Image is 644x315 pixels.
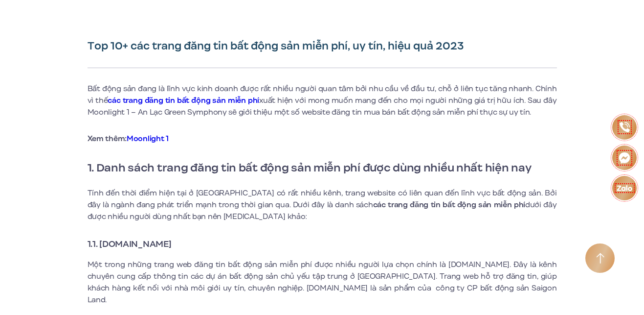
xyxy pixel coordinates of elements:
strong: các trang đăng tin bất động sản miễn phí [373,199,525,210]
h1: Top 10+ các trang đăng tin bất động sản miễn phí, uy tín, hiệu quả 2023 [88,39,557,53]
a: Moonlight 1 [127,133,169,144]
p: Bất động sản đang là lĩnh vực kinh doanh được rất nhiều người quan tâm bởi nhu cầu về đầu tư, chỗ... [88,83,557,118]
img: Phone icon [619,122,629,132]
img: Arrow icon [596,253,604,264]
strong: 1.1. [DOMAIN_NAME] [88,238,172,250]
p: Tính đến thời điểm hiện tại ở [GEOGRAPHIC_DATA] có rất nhiều kênh, trang website có liên quan đến... [88,187,557,222]
p: Một trong những trang web đăng tin bất động sản miễn phí được nhiều người lựa chọn chính là [DOMA... [88,259,557,306]
img: Zalo icon [616,185,632,191]
strong: Xem thêm: [88,133,169,144]
img: Messenger icon [619,152,630,164]
a: các trang đăng tin bất động sản miễn phí [108,95,259,106]
strong: 1. Danh sách trang đăng tin bất động sản miễn phí được dùng nhiều nhất hiện nay [88,159,532,176]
